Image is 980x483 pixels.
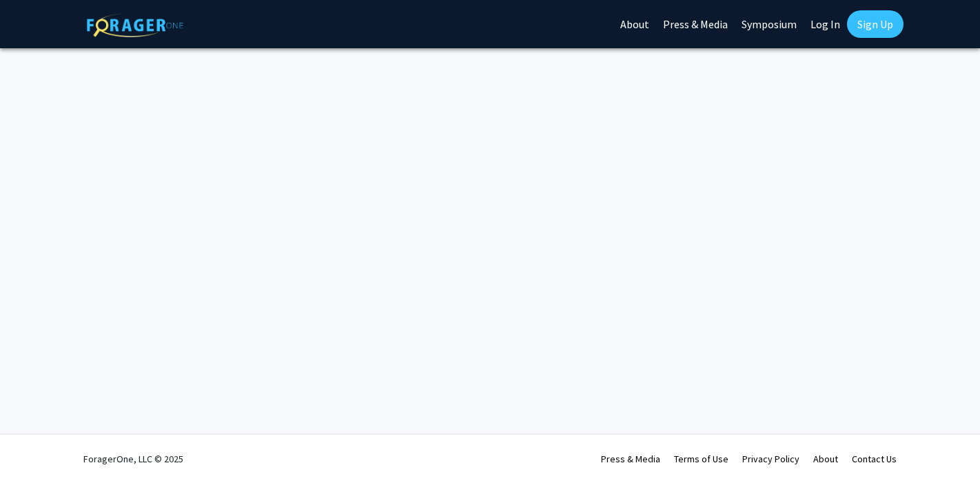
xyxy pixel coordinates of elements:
a: Terms of Use [674,453,728,465]
a: Press & Media [601,453,660,465]
a: Contact Us [852,453,897,465]
div: ForagerOne, LLC © 2025 [83,435,183,483]
a: Sign Up [847,10,904,38]
a: Privacy Policy [742,453,799,465]
a: About [813,453,838,465]
img: ForagerOne Logo [87,13,183,37]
